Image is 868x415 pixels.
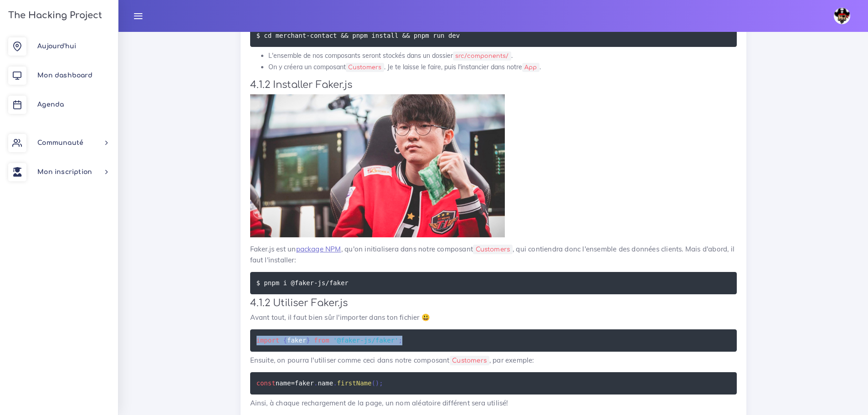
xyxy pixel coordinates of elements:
li: L'ensemble de nos composants seront stockés dans un dossier . [268,50,737,61]
p: Ainsi, à chaque rechargement de la page, un nom aléatoire différent sera utilisé! [250,398,737,409]
span: ( [371,379,375,387]
code: Customers [473,245,513,254]
h3: 4.1.2 Installer Faker.js [250,79,737,91]
span: '@faker-js/faker' [333,337,398,344]
span: . [314,379,318,387]
code: faker [257,335,405,345]
h3: 4.1.2 Utiliser Faker.js [250,297,737,309]
p: Faker.js est un , qu'on initialisera dans notre composant , qui contiendra donc l'ensemble des do... [250,244,737,266]
p: Ensuite, on pourra l'utiliser comme ceci dans notre composant , par exemple: [250,355,737,366]
p: Avant tout, il faut bien sûr l'importer dans ton fichier 😃 [250,312,737,323]
span: Mon dashboard [37,72,92,79]
span: . [333,379,337,387]
span: { [283,337,287,344]
span: from [314,337,329,344]
code: App [522,63,539,72]
a: package NPM [296,245,341,253]
span: Aujourd'hui [37,43,76,50]
span: const [257,379,276,387]
span: ; [398,337,402,344]
img: avatar [834,8,850,24]
code: Customers [450,356,489,365]
code: $ cd merchant-contact && pnpm install && pnpm run dev [257,31,462,41]
span: ) [375,379,379,387]
span: Agenda [37,101,64,108]
span: = [291,379,294,387]
h3: The Hacking Project [5,10,102,20]
code: src/components/ [453,51,511,61]
code: $ pnpm i @faker-js/faker [257,278,351,288]
span: Mon inscription [37,169,92,175]
span: ; [379,379,383,387]
span: import [257,337,280,344]
img: yYmnSG9.png [250,94,505,237]
code: name faker name [257,378,386,388]
code: Customers [346,63,384,72]
span: firstName [337,379,372,387]
span: Communauté [37,139,83,146]
span: } [306,337,310,344]
li: On y créera un composant . Je te laisse le faire, puis l'instancier dans notre . [268,61,737,73]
